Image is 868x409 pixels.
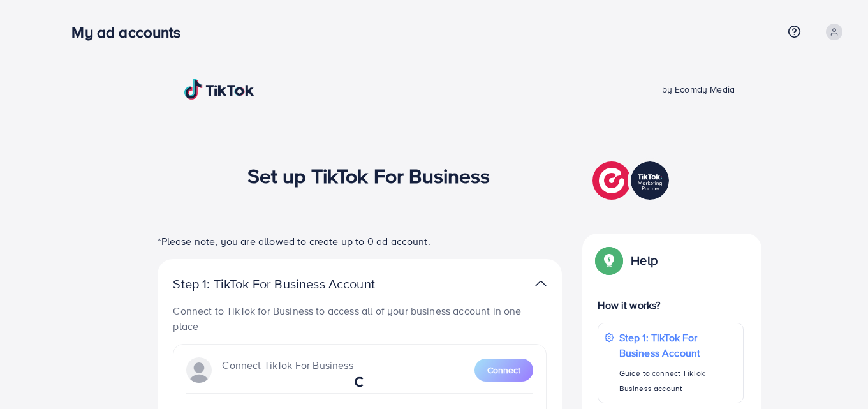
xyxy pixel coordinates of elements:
span: by Ecomdy Media [662,83,735,96]
h3: My ad accounts [71,23,191,41]
p: Step 1: TikTok For Business Account [173,276,415,292]
p: *Please note, you are allowed to create up to 0 ad account. [158,234,562,249]
p: Help [631,253,658,268]
img: TikTok partner [535,274,547,293]
img: Popup guide [598,249,621,272]
p: Step 1: TikTok For Business Account [619,330,737,361]
img: TikTok [184,79,254,100]
p: Guide to connect TikTok Business account [619,366,737,396]
h1: Set up TikTok For Business [247,163,490,188]
img: TikTok partner [592,158,672,203]
p: How it works? [598,297,743,313]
